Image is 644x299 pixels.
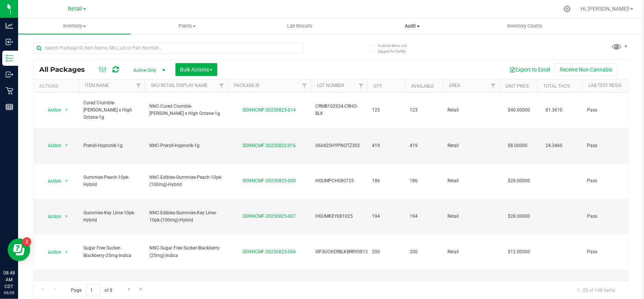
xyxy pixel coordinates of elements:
[149,245,223,259] span: NNC-Sugar Free Sucker-Blackberry-(25mg)-Indica
[6,103,13,111] inline-svg: Reports
[136,284,147,294] a: Go to the last page
[587,248,635,256] span: Pass
[372,248,401,256] span: 200
[33,42,303,54] input: Search Package ID, Item Name, SKU, Lot or Part Number...
[587,213,635,220] span: Pass
[487,79,500,92] a: Filter
[3,270,15,290] p: 08:48 AM CDT
[315,248,373,256] span: ISFSUCKERBLKBRRY081325
[555,63,617,76] button: Receive Non-Cannabis
[41,247,61,257] span: Action
[315,177,363,184] span: HGUMPCH080725
[372,142,401,149] span: 419
[277,23,323,29] span: Lab Results
[62,211,71,222] span: select
[542,105,566,116] span: 81.3610
[410,213,438,220] span: 194
[149,103,223,117] span: NNC-Cured Crumble-[PERSON_NAME] x High Octane-1g
[449,83,460,88] a: Area
[563,5,572,12] div: Manage settings
[317,83,344,88] a: Lot Number
[581,6,630,12] span: Hi, [PERSON_NAME]!
[8,239,30,261] iframe: Resource center
[504,211,534,222] span: $28.00000
[410,142,438,149] span: 419
[372,213,401,220] span: 194
[131,18,244,34] a: Plants
[372,107,401,114] span: 123
[243,143,296,148] a: SDNNCMF-20250822-016
[6,87,13,95] inline-svg: Retail
[243,178,296,183] a: SDNNCMF-20250825-008
[41,105,61,115] span: Action
[83,209,140,224] span: Gummies-Key Lime-10pk-Hybrid
[315,142,363,149] span: 060425HYPNOTZ302
[131,23,243,29] span: Plants
[65,284,119,296] span: Page of 8
[22,237,31,246] iframe: Resource center unread badge
[504,105,534,116] span: $40.00000
[62,140,71,151] span: select
[3,290,15,296] p: 09/29
[410,248,438,256] span: 200
[83,99,140,121] span: Cured Crumble-[PERSON_NAME] x High Octane-1g
[447,107,495,114] span: Retail
[41,140,61,151] span: Action
[6,54,13,62] inline-svg: Inventory
[62,105,71,115] span: select
[587,177,635,184] span: Pass
[68,6,82,12] span: Retail
[373,84,382,89] a: Qty
[180,67,212,73] span: Bulk Actions
[149,209,223,224] span: NNC-Edibles-Gummies-Key Lime-10pk-(100mg)-Hybrid
[571,284,621,296] span: 1 - 20 of 148 items
[497,23,553,29] span: Inventory Counts
[355,79,367,92] a: Filter
[62,247,71,257] span: select
[469,18,581,34] a: Inventory Counts
[18,18,131,34] a: Inventory
[6,38,13,46] inline-svg: Inbound
[504,63,555,76] button: Export to Excel
[83,142,140,149] span: Preroll-Hypnotik-1g
[41,176,61,186] span: Action
[6,71,13,78] inline-svg: Outbound
[234,83,260,88] a: Package ID
[175,63,217,76] button: Bulk Actions
[151,83,207,88] a: SKU Retail Display Name
[504,140,531,151] span: $8.00000
[243,214,296,219] a: SDNNCMF-20250825-007
[6,22,13,29] inline-svg: Analytics
[587,142,635,149] span: Pass
[543,84,570,89] a: Total THC%
[83,245,140,259] span: Sugar Free Sucker-Blackberry-25mg-Indica
[356,18,469,34] a: Audit
[504,175,534,186] span: $28.00000
[542,140,566,151] span: 24.3460
[86,284,100,296] input: 1
[315,213,363,220] span: HGUMKEY081025
[243,249,296,254] a: SDNNCMF-20250825-006
[447,248,495,256] span: Retail
[39,84,76,89] div: Actions
[447,177,495,184] span: Retail
[410,107,438,114] span: 123
[83,174,140,188] span: Gummies-Peach-10pk-Hybrid
[410,177,438,184] span: 186
[504,246,534,257] span: $12.00000
[62,176,71,186] span: select
[372,177,401,184] span: 186
[411,84,434,89] a: Available
[85,83,109,88] a: Item Name
[589,83,624,88] a: Lab Test Result
[447,213,495,220] span: Retail
[18,23,131,29] span: Inventory
[132,79,145,92] a: Filter
[587,107,635,114] span: Pass
[298,79,311,92] a: Filter
[243,18,356,34] a: Lab Results
[243,107,296,113] a: SDNNCMF-20250825-014
[149,142,223,149] span: NNC-Preroll-Hypnotik-1g
[357,23,469,29] span: Audit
